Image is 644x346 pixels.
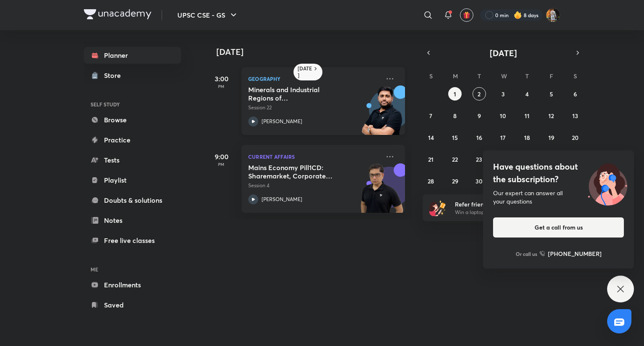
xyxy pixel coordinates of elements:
[262,118,302,125] p: [PERSON_NAME]
[476,155,482,163] abbr: September 23, 2025
[548,249,602,258] h6: [PHONE_NUMBER]
[428,155,434,163] abbr: September 21, 2025
[545,87,558,101] button: September 5, 2025
[429,72,433,80] abbr: Sunday
[84,212,181,229] a: Notes
[540,249,602,258] a: [PHONE_NUMBER]
[424,109,438,122] button: September 7, 2025
[428,134,434,142] abbr: September 14, 2025
[84,132,181,148] a: Practice
[452,155,458,163] abbr: September 22, 2025
[248,104,380,111] p: Session 22
[496,131,510,144] button: September 17, 2025
[545,109,558,122] button: September 12, 2025
[248,182,380,189] p: Session 4
[248,74,380,84] p: Geography
[424,174,438,188] button: September 28, 2025
[448,131,462,144] button: September 15, 2025
[248,152,380,162] p: Current Affairs
[520,131,534,144] button: September 18, 2025
[84,297,181,313] a: Saved
[429,199,446,216] img: referral
[496,87,510,101] button: September 3, 2025
[525,90,529,98] abbr: September 4, 2025
[84,232,181,249] a: Free live classes
[581,160,634,206] img: ttu_illustration_new.svg
[473,174,486,188] button: September 30, 2025
[501,90,505,98] abbr: September 3, 2025
[569,109,582,122] button: September 13, 2025
[460,8,473,22] button: avatar
[84,192,181,209] a: Doubts & solutions
[453,72,458,80] abbr: Monday
[454,90,456,98] abbr: September 1, 2025
[104,70,126,80] div: Store
[572,134,579,142] abbr: September 20, 2025
[478,90,480,98] abbr: September 2, 2025
[84,111,181,128] a: Browse
[501,72,507,80] abbr: Wednesday
[428,177,434,185] abbr: September 28, 2025
[473,131,486,144] button: September 16, 2025
[84,276,181,293] a: Enrollments
[550,72,553,80] abbr: Friday
[448,152,462,166] button: September 22, 2025
[455,209,558,216] p: Win a laptop, vouchers & more
[473,152,486,166] button: September 23, 2025
[463,11,470,19] img: avatar
[520,109,534,122] button: September 11, 2025
[434,47,572,59] button: [DATE]
[359,85,405,143] img: unacademy
[429,112,432,120] abbr: September 7, 2025
[496,109,510,122] button: September 10, 2025
[569,131,582,144] button: September 20, 2025
[84,67,181,84] a: Store
[84,262,181,276] h6: ME
[490,47,517,59] span: [DATE]
[448,87,462,101] button: September 1, 2025
[548,112,554,120] abbr: September 12, 2025
[473,109,486,122] button: September 9, 2025
[569,87,582,101] button: September 6, 2025
[475,177,483,185] abbr: September 30, 2025
[548,134,554,142] abbr: September 19, 2025
[493,189,624,206] div: Our expert can answer all your questions
[452,134,458,142] abbr: September 15, 2025
[205,162,238,167] p: PM
[84,47,181,64] a: Planner
[500,112,506,120] abbr: September 10, 2025
[424,131,438,144] button: September 14, 2025
[205,84,238,89] p: PM
[248,85,353,102] h5: Minerals and Industrial Regions of India - II
[525,112,530,120] abbr: September 11, 2025
[205,152,238,162] h5: 9:00
[84,152,181,168] a: Tests
[205,74,238,84] h5: 3:00
[545,131,558,144] button: September 19, 2025
[524,134,530,142] abbr: September 18, 2025
[172,7,244,23] button: UPSC CSE - GS
[448,109,462,122] button: September 8, 2025
[248,163,353,180] h5: Mains Economy Pill1CD: Sharemarket, Corporate Governance, Insurance Pension Financial Inclusion
[453,112,457,120] abbr: September 8, 2025
[84,9,151,19] img: Company Logo
[359,163,405,221] img: unacademy
[550,90,553,98] abbr: September 5, 2025
[493,160,624,186] h4: Have questions about the subscription?
[514,11,522,19] img: streak
[516,250,537,258] p: Or call us
[520,87,534,101] button: September 4, 2025
[424,152,438,166] button: September 21, 2025
[525,72,529,80] abbr: Thursday
[546,8,560,22] img: Prakhar Singh
[493,217,624,238] button: Get a call from us
[574,72,577,80] abbr: Saturday
[478,112,481,120] abbr: September 9, 2025
[84,97,181,111] h6: SELF STUDY
[500,134,506,142] abbr: September 17, 2025
[262,196,302,203] p: [PERSON_NAME]
[298,65,312,79] h6: [DATE]
[216,47,413,57] h4: [DATE]
[84,172,181,188] a: Playlist
[574,90,577,98] abbr: September 6, 2025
